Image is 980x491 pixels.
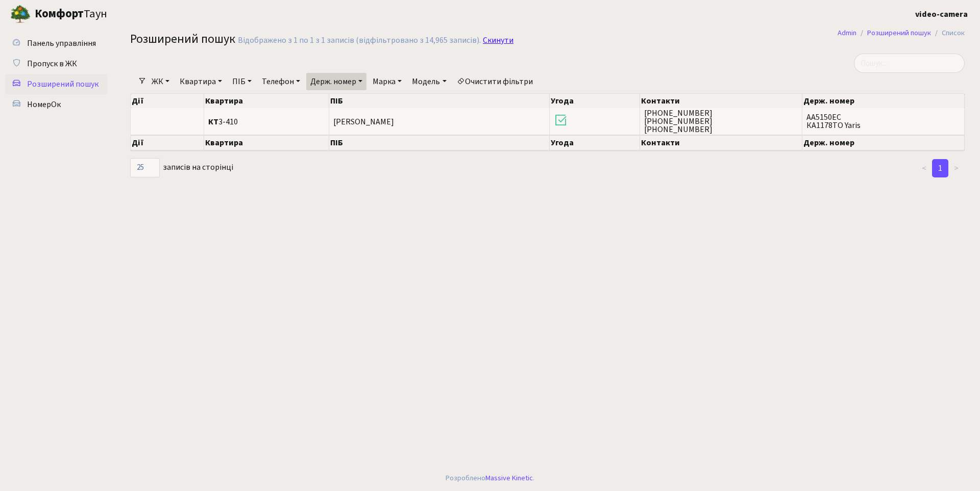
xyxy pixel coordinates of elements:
a: ПІБ [228,73,256,90]
span: Панель управління [27,38,96,49]
span: AA5150EC КА1178ТО Yaris [806,113,960,130]
span: Розширений пошук [27,79,99,90]
a: Модель [408,73,450,90]
a: Держ. номер [306,73,366,90]
th: Дії [131,135,204,150]
a: Розширений пошук [867,28,931,38]
th: Держ. номер [802,94,965,108]
a: Квартира [176,73,226,90]
b: video-camera [915,9,968,20]
span: Розширений пошук [130,30,235,48]
img: logo.png [10,4,31,24]
span: НомерОк [27,99,61,110]
th: Дії [131,94,204,108]
div: Відображено з 1 по 1 з 1 записів (відфільтровано з 14,965 записів). [238,36,481,45]
button: Переключити навігацію [128,6,153,22]
span: Пропуск в ЖК [27,58,77,69]
a: ЖК [148,73,174,90]
select: записів на сторінці [130,158,160,177]
input: Пошук... [854,54,965,73]
b: КТ [208,116,218,127]
span: [PERSON_NAME] [333,116,394,127]
a: Марка [369,73,406,90]
th: ПІБ [329,135,550,150]
li: Список [931,28,965,39]
a: НомерОк [5,94,107,115]
th: Квартира [204,94,329,108]
th: Угода [550,94,640,108]
a: Скинути [483,36,513,45]
a: 1 [932,159,948,177]
th: Квартира [204,135,329,150]
span: 3-410 [208,118,325,126]
span: Таун [35,6,107,23]
th: ПІБ [329,94,550,108]
th: Угода [550,135,640,150]
b: Комфорт [35,6,84,22]
th: Держ. номер [802,135,965,150]
a: video-camera [915,8,968,20]
a: Розширений пошук [5,74,107,94]
th: Контакти [640,94,802,108]
a: Очистити фільтри [453,73,537,90]
span: [PHONE_NUMBER] [PHONE_NUMBER] [PHONE_NUMBER] [644,109,798,134]
div: Розроблено . [446,473,534,484]
a: Телефон [258,73,304,90]
a: Massive Kinetic [485,473,533,483]
a: Пропуск в ЖК [5,54,107,74]
th: Контакти [640,135,802,150]
nav: breadcrumb [822,22,980,44]
label: записів на сторінці [130,158,233,177]
a: Панель управління [5,33,107,54]
a: Admin [838,28,856,38]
